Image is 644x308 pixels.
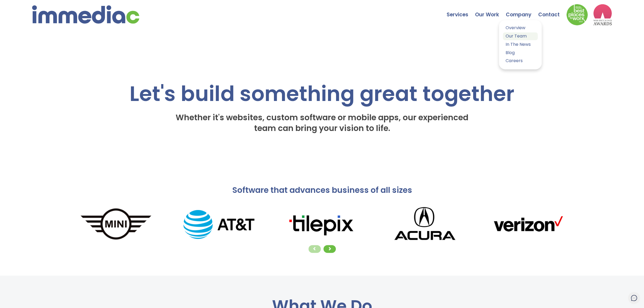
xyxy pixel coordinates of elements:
img: logo2_wea_nobg.webp [593,4,612,25]
span: Whether it's websites, custom software or mobile apps, our experienced team can bring your vision... [176,112,468,134]
img: Down [566,4,588,25]
a: Our Team [503,32,538,40]
a: In The News [503,41,538,48]
a: Company [506,1,538,20]
img: tilepixLogo.png [270,212,371,237]
a: Careers [503,57,538,65]
img: verizonLogo.png [476,212,579,237]
a: Blog [503,49,538,57]
span: Let's build something great together [130,79,514,108]
span: Software that advances business of all sizes [232,184,412,196]
a: Overview [503,24,538,32]
img: immediac [32,5,139,24]
a: Services [447,1,475,20]
a: Contact [538,1,566,20]
img: Acura_logo.png [373,201,476,248]
img: AT%26T_logo.png [167,210,270,239]
img: MINI_logo.png [65,207,168,242]
a: Our Work [475,1,506,20]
